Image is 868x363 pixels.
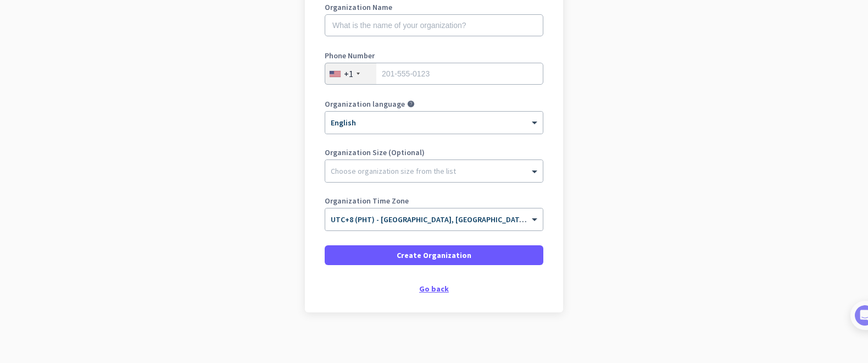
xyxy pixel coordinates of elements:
[325,14,543,36] input: What is the name of your organization?
[325,197,543,205] label: Organization Time Zone
[325,100,405,108] label: Organization language
[325,63,543,85] input: 201-555-0123
[325,52,543,59] label: Phone Number
[407,100,415,108] i: help
[344,68,353,79] div: +1
[325,285,543,293] div: Go back
[397,250,471,261] span: Create Organization
[325,148,543,156] label: Organization Size (Optional)
[325,3,543,11] label: Organization Name
[325,245,543,265] button: Create Organization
